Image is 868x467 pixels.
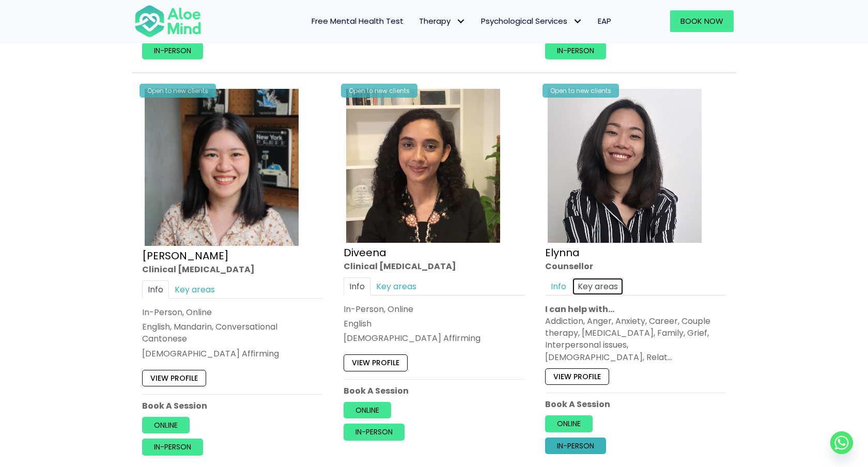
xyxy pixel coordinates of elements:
a: In-person [344,424,405,440]
p: English [344,318,524,330]
a: Whatsapp [830,431,853,454]
a: In-person [545,437,606,454]
a: Online [142,417,190,433]
a: Key areas [370,277,422,295]
img: IMG_1660 – Diveena Nair [346,89,500,243]
div: Clinical [MEDICAL_DATA] [142,263,323,275]
p: Book A Session [545,398,726,410]
span: Psychological Services [481,15,582,26]
div: Open to new clients [542,84,619,98]
a: In-person [142,439,203,455]
div: Counsellor [545,260,726,272]
div: Open to new clients [341,84,417,98]
a: In-person [545,43,606,59]
a: View profile [545,368,609,385]
a: In-person [142,43,203,59]
p: Book A Session [142,400,323,412]
span: Book Now [680,15,723,26]
span: Therapy: submenu [453,14,468,29]
div: In-Person, Online [142,306,323,318]
a: Key areas [169,281,221,299]
a: EAP [590,10,619,32]
span: Psychological Services: submenu [570,14,585,29]
a: Info [344,277,370,295]
div: Addiction, Anger, Anxiety, Career, Couple therapy, [MEDICAL_DATA], Family, Grief, Interpersonal i... [545,315,726,363]
a: Key areas [572,277,624,295]
img: Elynna Counsellor [548,89,702,243]
a: Info [545,277,572,295]
div: [DEMOGRAPHIC_DATA] Affirming [142,347,323,359]
span: EAP [598,15,611,26]
p: Book A Session [344,385,524,397]
a: Online [545,415,593,432]
a: Psychological ServicesPsychological Services: submenu [473,10,590,32]
span: Free Mental Health Test [312,15,404,26]
a: Diveena [344,245,386,259]
a: Elynna [545,245,580,259]
a: Online [344,402,391,418]
img: Chen-Wen-profile-photo [145,89,299,246]
a: [PERSON_NAME] [142,248,229,262]
div: In-Person, Online [344,303,524,315]
p: I can help with… [545,303,726,315]
p: English, Mandarin, Conversational Cantonese [142,321,323,345]
div: Clinical [MEDICAL_DATA] [344,260,524,272]
nav: Menu [215,10,619,32]
img: Aloe mind Logo [134,4,202,38]
a: TherapyTherapy: submenu [411,10,473,32]
a: Book Now [670,10,734,32]
div: [DEMOGRAPHIC_DATA] Affirming [344,332,524,344]
a: View profile [344,354,408,371]
a: View profile [142,370,206,386]
a: Free Mental Health Test [304,10,411,32]
div: Open to new clients [139,84,216,98]
a: Info [142,281,169,299]
span: Therapy [419,15,466,26]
